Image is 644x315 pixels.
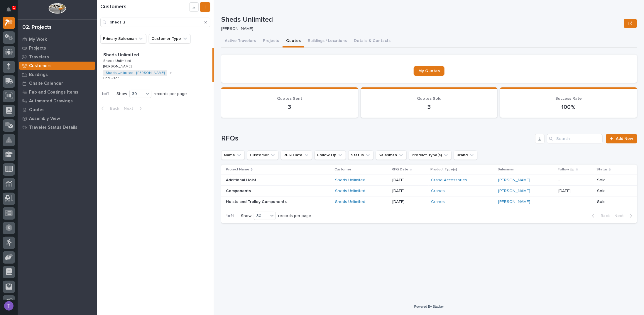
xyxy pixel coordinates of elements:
[22,24,52,31] div: 02. Projects
[29,107,45,113] p: Quotes
[498,199,530,204] a: [PERSON_NAME]
[13,6,15,10] p: 1
[596,166,608,173] p: Status
[103,75,120,80] p: End User
[418,69,440,73] span: My Quotes
[124,106,137,111] span: Next
[393,189,427,194] p: [DATE]
[221,175,637,186] tr: Additional HoistAdditional Hoist Sheds Unlimited [DATE]Crane Accessories [PERSON_NAME] -Sold
[614,213,627,219] span: Next
[18,52,97,61] a: Travelers
[221,209,239,223] p: 1 of 1
[559,189,593,194] p: [DATE]
[254,213,268,219] div: 30
[409,150,452,160] button: Product Type(s)
[558,166,575,173] p: Follow Up
[121,106,146,111] button: Next
[498,166,514,173] p: Salesman
[18,61,97,70] a: Customers
[259,35,283,48] button: Projects
[241,214,251,219] p: Show
[228,104,351,111] p: 3
[97,48,214,82] a: Sheds UnlimitedSheds Unlimited Sheds UnlimitedSheds Unlimited [PERSON_NAME][PERSON_NAME] Sheds Un...
[597,189,628,194] p: Sold
[431,189,445,194] a: Cranes
[417,96,441,101] span: Quotes Sold
[498,189,530,194] a: [PERSON_NAME]
[616,137,633,141] span: Add New
[393,178,427,183] p: [DATE]
[498,178,530,183] a: [PERSON_NAME]
[18,105,97,114] a: Quotes
[29,81,63,86] p: Onsite Calendar
[29,125,77,130] p: Traveler Status Details
[393,199,427,204] p: [DATE]
[149,34,191,43] button: Customer Type
[100,34,146,43] button: Primary Salesman
[414,305,444,308] a: Powered By Stacker
[335,199,365,204] a: Sheds Unlimited
[29,55,49,60] p: Travelers
[226,166,249,173] p: Project Name
[454,150,477,160] button: Brand
[29,63,52,69] p: Customers
[221,26,619,31] p: [PERSON_NAME]
[247,150,278,160] button: Customer
[304,35,350,48] button: Buildings / Locations
[29,99,73,104] p: Automated Drawings
[18,44,97,52] a: Projects
[221,197,637,207] tr: Hoists and Trolley ComponentsHoists and Trolley Components Sheds Unlimited [DATE]Cranes [PERSON_N...
[431,199,445,204] a: Cranes
[103,58,132,63] p: Sheds Unlimited
[587,213,612,219] button: Back
[29,46,46,51] p: Projects
[29,116,60,121] p: Assembly View
[97,106,121,111] button: Back
[18,88,97,96] a: Fab and Coatings Items
[226,198,288,204] p: Hoists and Trolley Components
[29,72,48,77] p: Buildings
[226,177,258,183] p: Additional Hoist
[555,96,582,101] span: Success Rate
[3,4,15,16] button: Notifications
[100,18,210,27] input: Search
[169,71,173,75] span: + 1
[100,4,189,10] h1: Customers
[283,35,304,48] button: Quotes
[154,92,187,96] p: records per page
[376,150,407,160] button: Salesman
[3,300,15,312] button: users-avatar
[597,213,610,219] span: Back
[18,123,97,132] a: Traveler Status Details
[606,134,637,143] a: Add New
[348,150,373,160] button: Status
[18,79,97,88] a: Onsite Calendar
[507,104,630,111] p: 100 %
[335,189,365,194] a: Sheds Unlimited
[7,7,15,16] div: Notifications1
[597,178,628,183] p: Sold
[281,150,312,160] button: RFQ Date
[414,66,444,76] a: My Quotes
[29,90,78,95] p: Fab and Coatings Items
[559,199,593,204] p: -
[221,35,259,48] button: Active Travelers
[278,214,311,219] p: records per page
[368,104,491,111] p: 3
[547,134,603,143] input: Search
[612,213,637,219] button: Next
[18,96,97,105] a: Automated Drawings
[431,178,467,183] a: Crane Accessories
[559,178,593,183] p: -
[107,106,119,111] span: Back
[48,3,66,14] img: Workspace Logo
[315,150,346,160] button: Follow Up
[334,166,351,173] p: Customer
[335,178,365,183] a: Sheds Unlimited
[392,166,409,173] p: RFQ Date
[221,16,622,24] p: Sheds Unlimited
[116,92,127,96] p: Show
[221,134,533,143] h1: RFQs
[97,87,114,101] p: 1 of 1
